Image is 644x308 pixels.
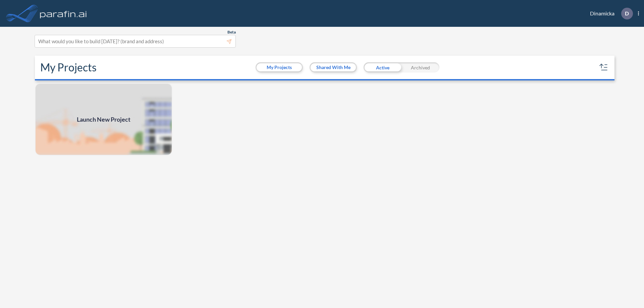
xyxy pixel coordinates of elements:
[40,61,97,74] h2: My Projects
[364,62,401,72] div: Active
[39,7,88,20] img: logo
[598,62,609,73] button: sort
[35,83,172,156] a: Launch New Project
[401,62,439,72] div: Archived
[311,63,356,71] button: Shared With Me
[35,83,172,156] img: add
[257,63,302,71] button: My Projects
[227,29,236,35] span: Beta
[625,10,629,16] p: D
[580,8,639,19] div: Dinamicka
[77,115,130,124] span: Launch New Project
